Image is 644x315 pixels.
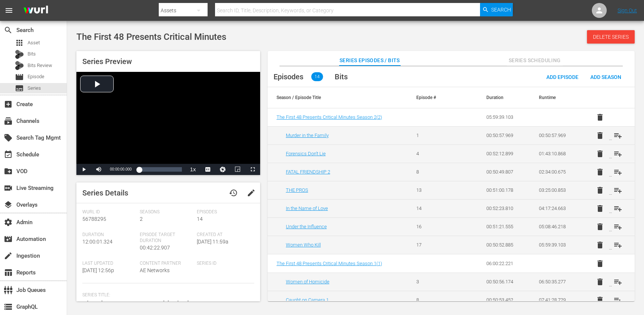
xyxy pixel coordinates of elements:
span: delete [596,296,604,305]
span: Wurl Id [82,209,136,215]
span: 12:00:01.324 [82,239,113,245]
td: 07:41:28.729 [530,291,583,309]
span: Channels [4,117,13,125]
span: Create [4,100,13,109]
span: [DATE] 12:56p [82,267,114,273]
td: 00:50:57.969 [477,126,530,144]
button: Search [480,3,513,16]
button: delete [591,236,609,254]
span: VOD [4,167,13,176]
span: Series Scheduling [507,56,563,65]
button: playlist_add [609,181,627,199]
td: 05:59:39.103 [477,108,530,127]
button: delete [591,218,609,236]
span: AE Networks [140,267,170,273]
button: delete [591,181,609,199]
a: Under the Influence [286,224,327,229]
td: 00:50:57.969 [530,126,583,144]
th: Runtime [530,87,583,108]
span: menu [4,6,13,15]
span: playlist_add [613,204,622,213]
div: Bits Review [15,61,24,70]
span: delete [596,149,604,158]
span: The First 48 Presents Critical Minutes Season 1 ( 1 ) [277,261,382,266]
td: 05:59:39.103 [530,236,583,254]
span: Series Episodes / Bits [340,56,400,65]
button: delete [591,291,609,309]
a: Sign Out [618,7,637,13]
span: Bits [28,50,36,58]
span: Schedule [4,150,13,159]
span: Series ID [197,261,250,267]
button: edit [242,184,260,202]
button: Play [76,164,91,175]
td: 3 [407,273,460,291]
a: THE PROS [286,187,308,193]
span: history [229,188,238,197]
button: delete [591,255,609,273]
span: Search [4,26,13,35]
span: delete [596,241,604,249]
button: playlist_add [609,163,627,181]
div: Progress Bar [139,167,181,172]
td: 04:17:24.663 [530,199,583,217]
span: The First 48 Presents Critical Minutes Season 2 ( 2 ) [277,114,382,120]
span: edit [247,188,256,197]
td: 05:08:46.218 [530,217,583,236]
span: playlist_add [613,222,622,231]
a: Murder in the Family [286,133,329,138]
button: Add Episode [540,70,584,83]
button: Jump To Time [215,164,230,175]
td: 16 [407,217,460,236]
span: Admin [4,218,13,227]
td: 00:50:49.807 [477,163,530,181]
button: delete [591,108,609,126]
td: 01:43:10.868 [530,144,583,163]
td: 02:34:00.675 [530,163,583,181]
span: 56788295 [82,216,106,222]
a: Caught on Camera 1 [286,297,329,303]
td: 03:25:00.853 [530,181,583,199]
span: Series Details [82,188,128,197]
span: Content Partner [140,261,193,267]
span: delete [596,168,604,176]
td: 4 [407,144,460,163]
button: Playback Rate [186,164,201,175]
span: Episode [28,73,44,80]
span: Bits Review [28,62,52,69]
span: Asset [15,38,24,47]
span: 14 [311,72,323,81]
button: Add Season [584,70,627,83]
td: 00:51:21.555 [477,217,530,236]
button: history [224,184,242,202]
span: playlist_add [613,241,622,249]
button: delete [591,145,609,163]
a: The First 48 Presents Critical Minutes Season 1(1) [277,261,382,266]
span: The First 48 Presents Critical Minutes [82,299,208,308]
span: delete [596,131,604,140]
a: Women of Homicide [286,279,329,284]
span: playlist_add [613,149,622,158]
span: Job Queues [4,286,13,295]
td: 00:52:12.899 [477,144,530,163]
td: 00:51:00.178 [477,181,530,199]
a: The First 48 Presents Critical Minutes Season 2(2) [277,114,382,120]
span: Live Streaming [4,184,13,192]
span: GraphQL [4,302,13,311]
td: 00:50:53.452 [477,291,530,309]
span: 00:42:22.907 [140,245,170,251]
span: Series [15,84,24,93]
td: 13 [407,181,460,199]
td: 8 [407,291,460,309]
td: 00:50:56.174 [477,273,530,291]
button: delete [591,273,609,291]
th: Season / Episode Title [268,87,407,108]
span: Reports [4,268,13,277]
a: Women Who Kill [286,242,321,248]
button: playlist_add [609,236,627,254]
button: playlist_add [609,200,627,217]
button: playlist_add [609,127,627,144]
td: 8 [407,163,460,181]
button: delete [591,127,609,144]
span: 14 [197,216,203,222]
